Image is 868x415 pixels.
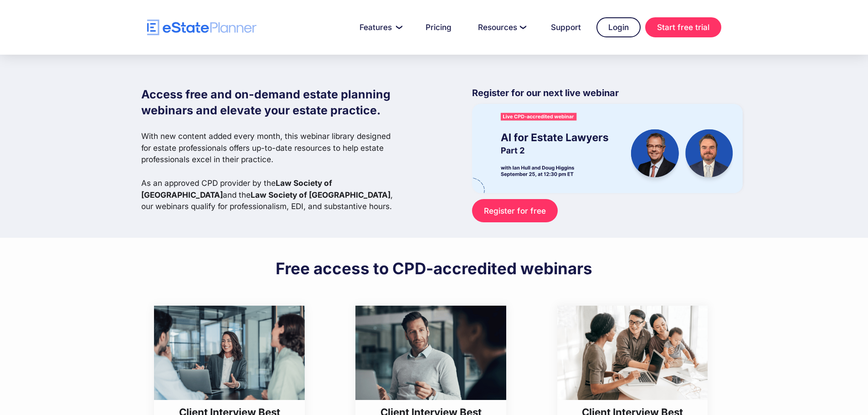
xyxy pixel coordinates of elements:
a: Login [596,17,641,37]
strong: Law Society of [GEOGRAPHIC_DATA] [251,190,390,200]
strong: Law Society of [GEOGRAPHIC_DATA] [141,178,332,200]
p: With new content added every month, this webinar library designed for estate professionals offers... [141,130,400,212]
h2: Free access to CPD-accredited webinars [276,258,592,278]
a: Register for free [472,199,557,222]
h1: Access free and on-demand estate planning webinars and elevate your estate practice. [141,87,400,118]
a: Support [540,18,592,36]
a: Pricing [415,18,462,36]
p: Register for our next live webinar [472,87,743,104]
a: Features [349,18,410,36]
a: Start free trial [645,17,721,37]
a: Resources [467,18,535,36]
a: home [147,20,257,36]
img: eState Academy webinar [472,104,743,193]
